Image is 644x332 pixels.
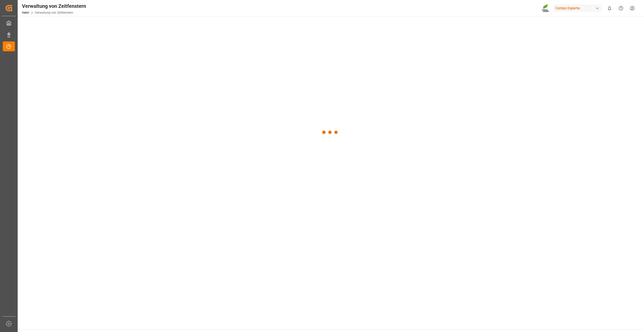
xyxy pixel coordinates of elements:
button: Hilfe-Center [615,3,627,14]
img: Screenshot%202023-09-29%20at%2010.02.21.png_1712312052.png [542,4,550,13]
button: Compo Experte [553,3,604,13]
div: Verwaltung von Zeitfenstern [22,2,86,10]
button: 0 neue Benachrichtigungen anzeigen [604,3,615,14]
font: Compo Experte [555,6,580,11]
a: Heim [22,11,29,14]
